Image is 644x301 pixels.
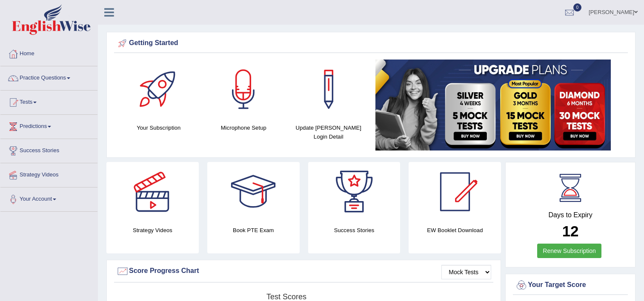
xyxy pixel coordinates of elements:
a: Your Account [0,187,97,209]
a: Strategy Videos [0,163,97,185]
h4: EW Booklet Download [409,226,501,235]
a: Practice Questions [0,66,97,88]
a: Home [0,42,97,63]
b: 12 [562,223,579,239]
h4: Microphone Setup [206,123,282,132]
h4: Your Subscription [120,123,197,132]
h4: Success Stories [308,226,401,235]
a: Tests [0,91,97,112]
h4: Update [PERSON_NAME] Login Detail [290,123,367,141]
div: Your Target Score [515,279,626,292]
img: small5.jpg [375,60,611,150]
span: 0 [573,3,582,11]
h4: Days to Expiry [515,211,626,219]
a: Predictions [0,115,97,136]
div: Score Progress Chart [116,265,491,278]
a: Renew Subscription [537,244,601,258]
div: Getting Started [116,37,626,50]
h4: Strategy Videos [106,226,199,235]
a: Success Stories [0,139,97,160]
tspan: Test scores [266,292,306,301]
h4: Book PTE Exam [207,226,300,235]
